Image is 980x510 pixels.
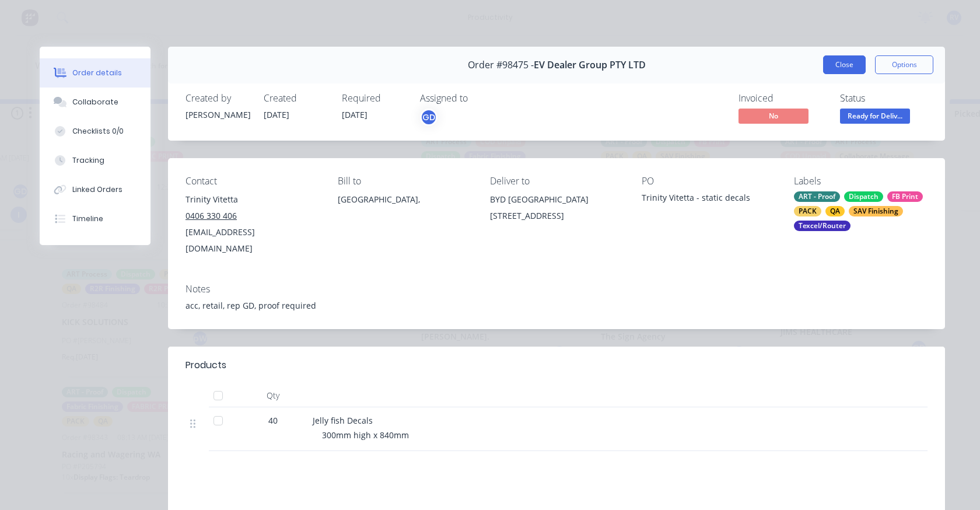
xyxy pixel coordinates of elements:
div: Order details [72,68,122,78]
div: Tracking [72,155,104,166]
div: Status [840,93,928,104]
div: PACK [794,206,821,216]
tcxspan: Call 0406 330 406 via 3CX [185,210,237,221]
div: Texcel/Router [794,221,850,231]
div: SAV Finishing [849,206,903,216]
div: QA [825,206,845,216]
span: [DATE] [342,109,367,120]
button: Timeline [40,204,150,233]
div: Invoiced [738,93,826,104]
span: Order #98475 - [468,60,534,71]
div: Created [264,93,328,104]
div: Assigned to [420,93,537,104]
div: ART - Proof [794,191,840,202]
span: [DATE] [264,109,289,120]
button: Checklists 0/0 [40,117,150,146]
div: Created by [185,93,250,104]
span: 40 [268,414,278,427]
span: EV Dealer Group PTY LTD [534,60,646,71]
div: Checklists 0/0 [72,126,124,137]
span: Jelly fish Decals [313,415,373,426]
div: Products [185,358,226,372]
div: Labels [794,176,928,187]
button: Collaborate [40,88,150,117]
div: Linked Orders [72,184,123,195]
button: Order details [40,58,150,88]
div: Trinity Vitetta - static decals [642,191,775,208]
div: [GEOGRAPHIC_DATA], [338,191,471,229]
button: Options [875,55,933,74]
div: Trinity Vitetta0406 330 406[EMAIL_ADDRESS][DOMAIN_NAME] [185,191,319,257]
button: Tracking [40,146,150,175]
div: Bill to [338,176,471,187]
div: Dispatch [844,191,883,202]
div: BYD [GEOGRAPHIC_DATA] [STREET_ADDRESS] [490,191,624,229]
div: PO [642,176,775,187]
div: [PERSON_NAME] [185,109,250,121]
span: 300mm high x 840mm [322,429,409,441]
div: Notes [185,284,928,295]
div: Trinity Vitetta [185,191,319,208]
button: Ready for Deliv... [840,109,910,126]
div: Contact [185,176,319,187]
span: No [738,109,808,123]
div: Required [342,93,406,104]
div: [EMAIL_ADDRESS][DOMAIN_NAME] [185,224,319,257]
div: BYD [GEOGRAPHIC_DATA] [STREET_ADDRESS] [490,191,624,224]
div: Deliver to [490,176,624,187]
button: Close [823,55,866,74]
button: GD [420,109,437,126]
div: FB Print [887,191,923,202]
div: acc, retail, rep GD, proof required [185,299,928,312]
button: Linked Orders [40,175,150,204]
div: Collaborate [72,97,118,107]
div: [GEOGRAPHIC_DATA], [338,191,471,208]
div: Timeline [72,214,103,224]
div: Qty [238,384,308,407]
span: Ready for Deliv... [840,109,910,123]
